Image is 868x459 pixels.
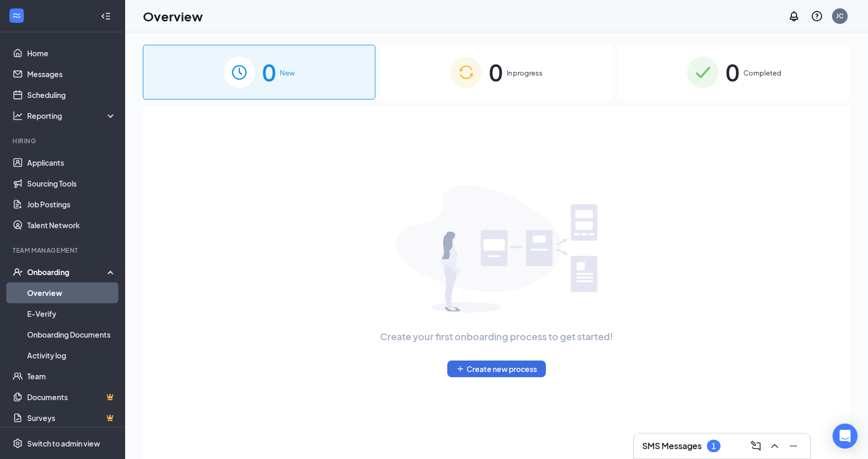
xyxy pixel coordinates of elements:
a: Onboarding Documents [27,324,116,345]
a: Team [27,366,116,387]
a: Home [27,43,116,64]
a: Sourcing Tools [27,173,116,194]
a: E-Verify [27,303,116,324]
svg: Plus [456,365,464,373]
div: 1 [712,442,716,451]
svg: Notifications [788,10,800,22]
a: Applicants [27,152,116,173]
h1: Overview [143,7,203,25]
span: 0 [726,54,739,90]
div: Onboarding [27,267,107,277]
div: JC [836,11,843,20]
div: Open Intercom Messenger [833,424,858,449]
svg: Analysis [13,110,23,121]
a: Messages [27,64,116,84]
svg: Collapse [101,11,111,21]
span: Create your first onboarding process to get started! [380,329,613,344]
svg: Minimize [787,440,800,452]
h3: SMS Messages [642,440,702,452]
a: Scheduling [27,84,116,105]
div: Team Management [13,246,114,255]
span: New [280,68,295,78]
svg: QuestionInfo [811,10,823,22]
span: 0 [489,54,503,90]
a: Activity log [27,345,116,366]
div: Hiring [13,137,114,145]
a: SurveysCrown [27,407,116,428]
div: Reporting [27,110,117,121]
svg: UserCheck [13,267,23,277]
button: ChevronUp [766,438,783,454]
svg: Settings [13,438,23,449]
svg: WorkstreamLogo [11,10,22,21]
span: Completed [743,68,781,78]
span: In progress [507,68,543,78]
a: Job Postings [27,194,116,215]
a: DocumentsCrown [27,387,116,407]
a: Overview [27,282,116,303]
button: ComposeMessage [748,438,764,454]
span: 0 [262,54,276,90]
svg: ChevronUp [768,440,781,452]
svg: ComposeMessage [750,440,762,452]
a: Talent Network [27,215,116,235]
button: Minimize [785,438,802,454]
div: Switch to admin view [27,438,100,449]
button: PlusCreate new process [447,361,546,377]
